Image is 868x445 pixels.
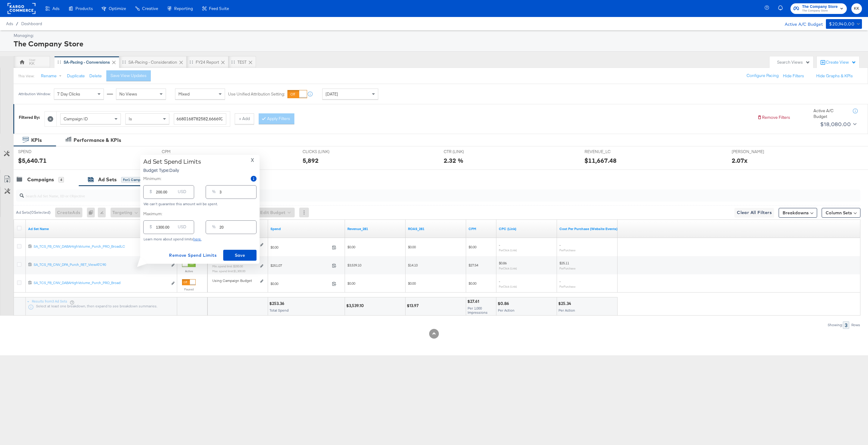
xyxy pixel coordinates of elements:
[777,59,810,65] div: Search Views
[499,226,555,231] a: The average cost for each link click you've received from your ad.
[58,60,61,64] div: Drag to reorder tab
[444,149,489,155] span: CTR (LINK)
[190,60,193,64] div: Drag to reorder tab
[326,91,338,97] span: [DATE]
[14,38,860,49] div: The Company Store
[559,279,561,283] span: -
[854,5,860,12] span: KK
[210,188,218,199] div: %
[21,21,42,26] a: Dashboard
[143,158,201,165] div: Ad Set Spend Limits
[129,116,132,122] span: Is
[143,167,201,173] p: Budget Type: Daily
[346,303,366,309] div: $3,539.10
[347,281,355,286] span: $0.00
[226,252,254,259] span: Save
[558,301,573,306] div: $25.34
[27,176,54,183] div: Campaigns
[347,226,403,231] a: Revenue_281
[34,262,168,267] div: SA_TCS_FB_CNV_DPA_Purch_RET_ViewATC90
[29,61,35,66] div: KK
[783,73,804,79] button: Hide Filters
[499,261,507,265] span: $0.86
[212,264,243,268] sub: Min. spend limit: $200.00
[498,308,515,313] span: Per Action
[37,71,68,82] button: Rename
[223,250,257,261] button: Save
[34,244,168,249] div: SA_TCS_FB_CNV_DABAHighVolume_Purch_PRO_BroadLC
[121,177,149,182] div: for 1 Campaign
[585,149,630,155] span: REVENUE_LC
[499,266,517,270] sub: Per Click (Link)
[193,237,201,241] a: here.
[175,223,189,234] div: USD
[469,263,478,267] span: $27.54
[143,202,257,206] div: We can't guarantee this amount will be spent.
[6,21,13,26] span: Ads
[109,6,126,11] span: Optimize
[499,285,517,288] sub: Per Click (Link)
[228,91,285,97] label: Use Unified Attribution Setting:
[826,59,856,65] div: Create View
[559,248,575,252] sub: Per Purchase
[270,245,330,249] span: $0.00
[757,115,790,120] button: Remove Filters
[58,177,64,182] div: 4
[469,226,494,231] a: The average cost you've paid to have 1,000 impressions of your ad.
[816,73,853,79] button: Hide Graphs & KPIs
[142,6,158,11] span: Creative
[13,21,21,26] span: /
[468,306,488,315] span: Per 1,000 Impressions
[585,156,617,165] div: $11,667.48
[499,248,517,252] sub: Per Click (Link)
[559,243,561,247] span: -
[499,243,500,247] span: -
[167,250,219,261] button: Remove Spend Limits
[64,116,88,122] span: Campaign ID
[212,278,259,283] div: Using Campaign Budget
[248,158,257,162] button: X
[778,19,823,28] div: Active A/C Budget
[826,19,862,29] button: $20,940.00
[467,299,481,304] div: $27.61
[182,287,196,291] label: Paused
[122,60,126,64] div: Drag to reorder tab
[408,226,464,231] a: ROAS_281
[347,263,361,267] span: $3,539.10
[498,301,511,306] div: $0.86
[734,208,774,218] button: Clear All Filters
[147,223,154,234] div: $
[559,266,575,270] sub: Per Purchase
[87,208,98,217] div: 0
[89,73,102,79] button: Delete
[235,113,254,124] button: + Add
[822,208,860,218] button: Column Sets
[52,6,59,11] span: Ads
[209,6,229,11] span: Feed Suite
[851,323,860,327] div: Rows
[818,119,858,129] button: $18,080.00
[559,261,569,265] span: $25.11
[182,269,196,273] label: Active
[732,149,777,155] span: [PERSON_NAME]
[18,74,34,79] div: This View:
[444,156,463,165] div: 2.32 %
[303,156,319,165] div: 5,892
[347,245,355,249] span: $0.00
[18,92,51,96] div: Attribution Window:
[162,149,207,155] span: CPM
[143,211,257,217] label: Maximum:
[67,73,85,79] button: Duplicate
[98,176,117,183] div: Ad Sets
[779,208,817,218] button: Breakdowns
[128,59,177,65] div: SA-Pacing - Consideration
[34,262,168,269] a: SA_TCS_FB_CNV_DPA_Purch_RET_ViewATC90
[175,188,189,199] div: USD
[24,187,780,199] input: Search Ad Set Name, ID or Objective
[802,8,838,13] span: The Company Store
[269,301,286,306] div: $253.36
[558,308,575,313] span: Per Action
[499,279,500,283] span: -
[34,280,168,287] a: SA_TCS_FB_CNV_DABAHighVolume_Purch_PRO_Broad
[196,59,219,65] div: FY24 Report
